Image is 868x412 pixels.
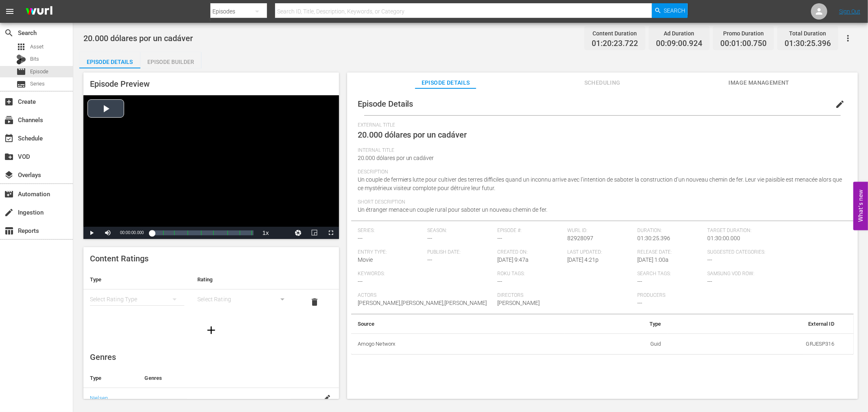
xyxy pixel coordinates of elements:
[668,333,841,355] td: GRJESP316
[637,235,670,241] span: 01:30:25.396
[497,235,502,241] span: ---
[592,28,638,39] div: Content Duration
[853,182,868,230] button: Open Feedback Widget
[835,99,845,109] span: edit
[358,99,413,109] span: Episode Details
[351,314,854,355] table: simple table
[90,395,108,401] a: Nielsen
[30,80,45,88] span: Series
[323,227,339,239] button: Fullscreen
[16,67,26,77] span: Episode
[4,28,14,38] span: Search
[637,256,669,263] span: [DATE] 1:00a
[656,28,702,39] div: Ad Duration
[358,169,843,175] span: Description
[567,228,633,234] span: Wurl ID:
[16,42,26,52] span: Asset
[16,79,26,89] span: Series
[4,170,14,180] span: Overlays
[358,122,843,129] span: External Title
[567,256,599,263] span: [DATE] 4:21p
[351,333,564,355] th: Amogo Networx
[720,39,767,48] span: 00:01:00.750
[90,254,149,263] span: Content Ratings
[839,8,860,15] a: Sign Out
[664,3,686,18] span: Search
[728,78,789,88] span: Image Management
[83,270,339,315] table: simple table
[564,333,668,355] td: Guid
[592,39,638,48] span: 01:20:23.722
[306,227,323,239] button: Picture-in-Picture
[4,134,14,143] span: Schedule
[152,230,253,235] div: Progress Bar
[140,52,201,72] div: Episode Builder
[4,208,14,217] span: Ingestion
[707,249,843,256] span: Suggested Categories:
[83,270,191,289] th: Type
[427,235,432,241] span: ---
[358,199,843,206] span: Short Description
[358,271,494,277] span: Keywords:
[79,52,140,68] button: Episode Details
[100,227,116,239] button: Mute
[4,152,14,162] span: VOD
[120,230,144,235] span: 00:00:00.000
[707,228,843,234] span: Target Duration:
[358,147,843,154] span: Internal Title
[30,43,44,51] span: Asset
[637,292,773,299] span: Producers
[351,314,564,334] th: Source
[707,271,773,277] span: Samsung VOD Row:
[707,278,712,285] span: ---
[497,256,529,263] span: [DATE] 9:47a
[427,249,493,256] span: Publish Date:
[258,227,274,239] button: Playback Rate
[310,297,320,307] span: delete
[564,314,668,334] th: Type
[83,95,339,239] div: Video Player
[30,68,48,76] span: Episode
[567,249,633,256] span: Last Updated:
[90,79,150,89] span: Episode Preview
[427,228,493,234] span: Season:
[4,226,14,236] span: Reports
[30,55,39,63] span: Bits
[358,176,842,191] span: Un couple de fermiers lutte pour cultiver des terres difficiles quand un inconnu arrive avec l’in...
[720,28,767,39] div: Promo Duration
[5,7,15,16] span: menu
[358,278,363,285] span: ---
[497,278,502,285] span: ---
[358,130,467,140] span: 20.000 dólares por un cadáver
[358,300,487,306] span: [PERSON_NAME],[PERSON_NAME],[PERSON_NAME]
[637,271,703,277] span: Search Tags:
[191,270,298,289] th: Rating
[415,78,476,88] span: Episode Details
[83,368,138,388] th: Type
[358,249,424,256] span: Entry Type:
[567,235,593,241] span: 82928097
[358,235,363,241] span: ---
[140,52,201,68] button: Episode Builder
[90,352,116,362] span: Genres
[83,33,193,43] span: 20.000 dólares por un cadáver
[290,227,306,239] button: Jump To Time
[707,256,712,263] span: ---
[497,249,563,256] span: Created On:
[497,228,563,234] span: Episode #:
[572,78,633,88] span: Scheduling
[707,235,740,241] span: 01:30:00.000
[4,97,14,107] span: Create
[358,206,548,213] span: Un étranger menace un couple rural pour saboter un nouveau chemin de fer.
[4,115,14,125] span: Channels
[497,271,633,277] span: Roku Tags:
[4,189,14,199] span: Automation
[656,39,702,48] span: 00:09:00.924
[358,228,424,234] span: Series:
[785,28,831,39] div: Total Duration
[637,300,642,306] span: ---
[497,292,633,299] span: Directors
[79,52,140,72] div: Episode Details
[16,55,26,64] div: Bits
[668,314,841,334] th: External ID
